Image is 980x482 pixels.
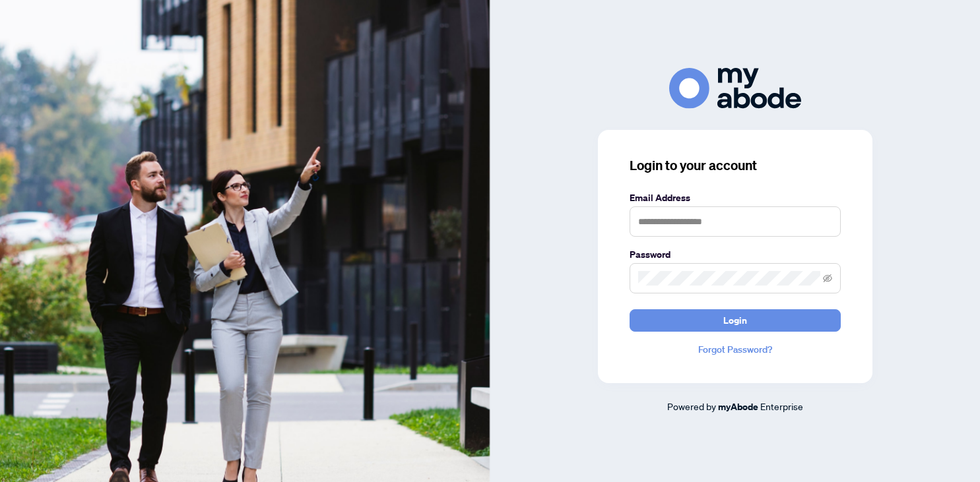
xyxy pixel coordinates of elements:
a: Forgot Password? [630,342,841,357]
h3: Login to your account [630,156,841,175]
a: myAbode [718,400,758,414]
button: Login [630,309,841,332]
span: Powered by [667,400,716,412]
span: Enterprise [760,400,803,412]
label: Email Address [630,191,841,205]
span: Login [723,310,747,331]
label: Password [630,247,841,262]
img: ma-logo [669,68,801,108]
span: eye-invisible [823,274,832,283]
